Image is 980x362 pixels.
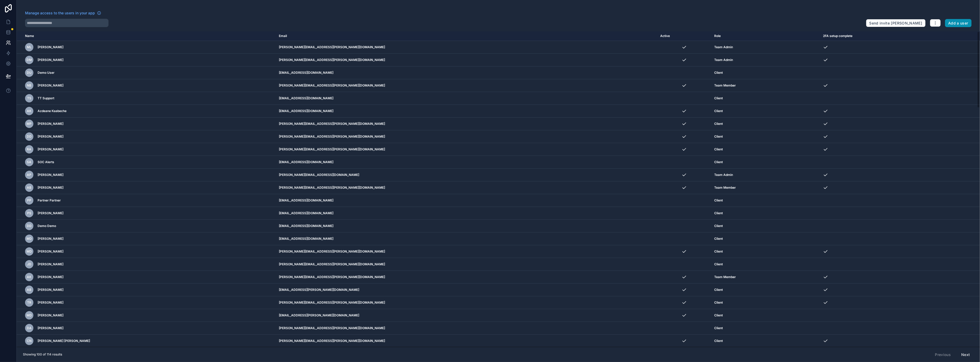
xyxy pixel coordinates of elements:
span: Team Member [714,275,736,279]
td: [PERSON_NAME][EMAIL_ADDRESS][PERSON_NAME][DOMAIN_NAME] [276,118,657,130]
span: Client [714,134,723,139]
span: [PERSON_NAME] [38,58,63,62]
td: [PERSON_NAME][EMAIL_ADDRESS][DOMAIN_NAME] [276,169,657,181]
th: Role [711,31,820,41]
span: [PERSON_NAME] [38,237,63,241]
span: Client [714,198,723,203]
th: Email [276,31,657,41]
span: Client [714,313,723,317]
span: Client [714,160,723,164]
button: Send invite [PERSON_NAME] [866,19,926,27]
span: Client [714,339,723,343]
span: AP [27,173,32,177]
span: MD [27,249,32,254]
span: Client [714,300,723,305]
span: [PERSON_NAME] [38,288,63,292]
td: [PERSON_NAME][EMAIL_ADDRESS][PERSON_NAME][DOMAIN_NAME] [276,245,657,258]
span: [PERSON_NAME] [38,173,63,177]
td: [PERSON_NAME][EMAIL_ADDRESS][PERSON_NAME][DOMAIN_NAME] [276,258,657,271]
td: [PERSON_NAME][EMAIL_ADDRESS][PERSON_NAME][DOMAIN_NAME] [276,41,657,54]
span: DA [27,326,32,330]
span: JD [27,262,31,266]
span: Demo Demo [38,224,56,228]
span: Client [714,288,723,292]
span: DD [27,224,32,228]
span: [PERSON_NAME] [38,262,63,266]
td: [EMAIL_ADDRESS][DOMAIN_NAME] [276,105,657,118]
span: Demo User [38,71,55,75]
span: AK [27,275,32,279]
span: RA [27,147,32,151]
td: [EMAIL_ADDRESS][PERSON_NAME][DOMAIN_NAME] [276,309,657,322]
span: TR [27,300,31,305]
span: Manage access to the users in your app [25,10,95,16]
span: [PERSON_NAME] [38,147,63,151]
span: Team Admin [714,45,733,49]
span: TT Support [38,96,54,100]
span: SA [27,160,32,164]
span: Team Admin [714,173,733,177]
span: Client [714,262,723,266]
td: [EMAIL_ADDRESS][DOMAIN_NAME] [276,66,657,79]
span: [PERSON_NAME] [38,122,63,126]
span: Team Admin [714,58,733,62]
span: [PERSON_NAME] [38,300,63,305]
span: SOC Alerts [38,160,54,164]
span: Client [714,249,723,254]
td: [EMAIL_ADDRESS][PERSON_NAME][DOMAIN_NAME] [276,284,657,296]
button: Add a user [945,19,972,27]
span: Client [714,211,723,215]
span: AK [27,109,32,113]
span: Client [714,71,723,75]
span: [PERSON_NAME] [38,313,63,317]
span: Client [714,147,723,151]
span: PS [27,211,31,215]
span: Client [714,224,723,228]
span: Client [714,109,723,113]
span: [PERSON_NAME] [38,83,63,88]
span: PP [27,198,31,203]
td: [EMAIL_ADDRESS][DOMAIN_NAME] [276,92,657,105]
span: Showing 100 of 114 results [23,352,62,357]
td: [PERSON_NAME][EMAIL_ADDRESS][PERSON_NAME][DOMAIN_NAME] [276,181,657,194]
span: Azdeane Kaabeche [38,109,67,113]
span: TS [27,96,31,100]
td: [EMAIL_ADDRESS][DOMAIN_NAME] [276,220,657,232]
span: AB [27,186,32,190]
span: Partner Partner [38,198,61,203]
span: Client [714,237,723,241]
span: [PERSON_NAME] [38,134,63,139]
span: [PERSON_NAME] [38,275,63,279]
span: ML [27,45,32,49]
td: [EMAIL_ADDRESS][DOMAIN_NAME] [276,232,657,245]
td: [EMAIL_ADDRESS][DOMAIN_NAME] [276,156,657,169]
span: [PERSON_NAME] [38,249,63,254]
span: NB [27,83,32,88]
td: [PERSON_NAME][EMAIL_ADDRESS][PERSON_NAME][DOMAIN_NAME] [276,130,657,143]
td: [PERSON_NAME][EMAIL_ADDRESS][PERSON_NAME][DOMAIN_NAME] [276,296,657,309]
span: [PERSON_NAME] [38,211,63,215]
td: [PERSON_NAME][EMAIL_ADDRESS][PERSON_NAME][DOMAIN_NAME] [276,322,657,335]
span: CN [27,339,32,343]
span: Client [714,96,723,100]
span: DU [27,71,32,75]
span: MP [27,122,32,126]
td: [PERSON_NAME][EMAIL_ADDRESS][PERSON_NAME][DOMAIN_NAME] [276,271,657,284]
td: [PERSON_NAME][EMAIL_ADDRESS][PERSON_NAME][DOMAIN_NAME] [276,335,657,347]
td: [PERSON_NAME][EMAIL_ADDRESS][PERSON_NAME][DOMAIN_NAME] [276,79,657,92]
td: [EMAIL_ADDRESS][DOMAIN_NAME] [276,194,657,207]
span: [PERSON_NAME] [38,326,63,330]
button: Next [958,350,974,359]
span: Ab [27,288,32,292]
td: [EMAIL_ADDRESS][DOMAIN_NAME] [276,207,657,220]
span: Team Member [714,83,736,88]
th: 2FA setup complete [820,31,941,41]
span: DD [27,134,32,139]
span: Client [714,326,723,330]
th: Active [657,31,711,41]
td: [PERSON_NAME][EMAIL_ADDRESS][PERSON_NAME][DOMAIN_NAME] [276,54,657,66]
span: Team Member [714,186,736,190]
span: [PERSON_NAME] [38,186,63,190]
div: scrollable content [17,31,980,347]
